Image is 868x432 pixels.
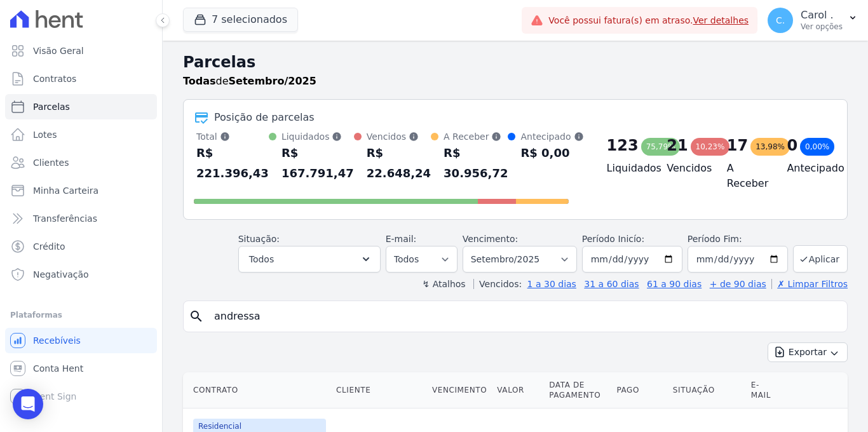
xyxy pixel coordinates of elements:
[183,8,298,32] button: 7 selecionados
[33,72,76,85] span: Contratos
[10,307,152,323] div: Plataformas
[5,150,157,175] a: Clientes
[727,135,748,156] div: 17
[5,356,157,381] a: Conta Hent
[544,372,611,408] th: Data de Pagamento
[800,138,834,156] div: 0,00%
[746,372,782,408] th: E-mail
[787,135,797,156] div: 0
[607,135,639,156] div: 123
[427,372,492,408] th: Vencimento
[281,143,354,184] div: R$ 167.791,47
[776,16,785,25] span: C.
[693,15,749,25] a: Ver detalhes
[33,156,69,169] span: Clientes
[33,212,97,225] span: Transferências
[5,206,157,231] a: Transferências
[5,66,157,91] a: Contratos
[183,74,316,89] p: de
[463,234,518,244] label: Vencimento:
[691,138,730,156] div: 10,23%
[667,161,707,176] h4: Vencidos
[5,262,157,287] a: Negativação
[801,9,843,22] p: Carol .
[13,389,43,419] div: Open Intercom Messenger
[207,304,842,329] input: Buscar por nome do lote ou do cliente
[281,130,354,143] div: Liquidados
[611,372,667,408] th: Pago
[5,38,157,64] a: Visão Geral
[768,342,848,362] button: Exportar
[214,110,315,125] div: Posição de parcelas
[548,14,749,27] span: Você possui fatura(s) em atraso.
[520,130,583,143] div: Antecipado
[688,233,788,246] label: Período Fim:
[183,372,331,408] th: Contrato
[331,372,427,408] th: Cliente
[238,234,280,244] label: Situação:
[33,240,65,253] span: Crédito
[801,22,843,32] p: Ver opções
[787,161,827,176] h4: Antecipado
[183,75,216,87] strong: Todas
[444,130,508,143] div: A Receber
[444,143,508,184] div: R$ 30.956,72
[710,279,766,289] a: + de 90 dias
[386,234,417,244] label: E-mail:
[641,138,681,156] div: 75,79%
[5,178,157,203] a: Minha Carteira
[668,372,746,408] th: Situação
[750,138,790,156] div: 13,98%
[5,234,157,259] a: Crédito
[667,135,688,156] div: 21
[183,51,848,74] h2: Parcelas
[5,122,157,147] a: Lotes
[33,334,81,347] span: Recebíveis
[5,328,157,353] a: Recebíveis
[33,184,98,197] span: Minha Carteira
[367,143,431,184] div: R$ 22.648,24
[33,268,89,281] span: Negativação
[189,309,204,324] i: search
[492,372,544,408] th: Valor
[607,161,647,176] h4: Liquidados
[771,279,848,289] a: ✗ Limpar Filtros
[5,94,157,119] a: Parcelas
[33,128,57,141] span: Lotes
[33,44,84,57] span: Visão Geral
[249,252,274,267] span: Todos
[473,279,522,289] label: Vencidos:
[196,143,269,184] div: R$ 221.396,43
[33,100,70,113] span: Parcelas
[582,234,644,244] label: Período Inicío:
[757,3,868,38] button: C. Carol . Ver opções
[33,362,83,375] span: Conta Hent
[793,245,848,273] button: Aplicar
[527,279,576,289] a: 1 a 30 dias
[727,161,767,191] h4: A Receber
[229,75,316,87] strong: Setembro/2025
[422,279,465,289] label: ↯ Atalhos
[367,130,431,143] div: Vencidos
[520,143,583,163] div: R$ 0,00
[238,246,381,273] button: Todos
[584,279,639,289] a: 31 a 60 dias
[196,130,269,143] div: Total
[647,279,702,289] a: 61 a 90 dias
